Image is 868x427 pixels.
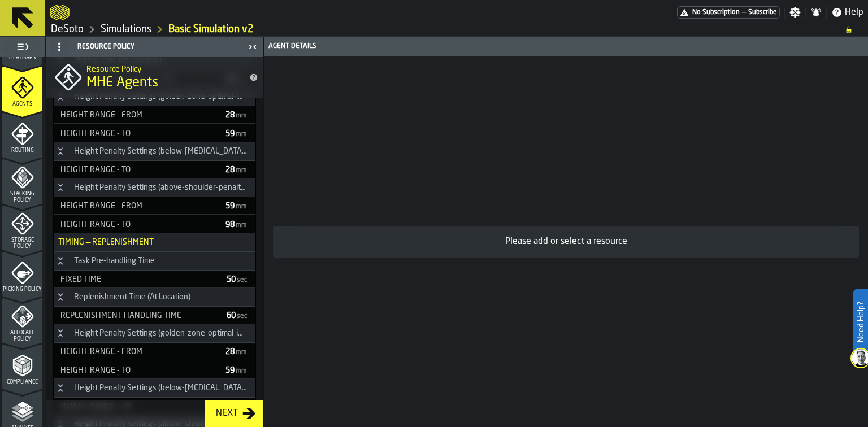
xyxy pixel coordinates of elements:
li: menu Storage Policy [2,205,42,250]
li: menu Picking Policy [2,251,42,297]
span: Allocate Policy [2,330,42,342]
li: menu Allocate Policy [2,298,42,343]
span: 59 [225,202,248,210]
span: Agents [2,101,42,107]
div: Height Penalty Settings (above-shoulder-penalty-imperial) [67,183,255,192]
div: Resource Policy [48,38,245,56]
span: Storage Policy [2,237,42,250]
li: menu Compliance [2,344,42,389]
li: menu Heatmaps [2,20,42,65]
div: StatList-item-Height Range - From [54,106,255,124]
div: Height Penalty Settings (golden-zone-optimal-imperial) [67,329,255,338]
div: Replenishment Handling time [56,311,218,320]
span: 28 [225,348,248,356]
div: StatList-item-Replenishment Handling time [54,307,255,324]
h3: title-section-Height Penalty Settings (golden-zone-optimal-imperial) [54,324,255,343]
button: Button-Height Penalty Settings (golden-zone-optimal-imperial)-open [54,329,67,338]
span: 50 [227,276,248,284]
div: StatList-item-Height Range - To [54,398,255,415]
div: StatList-item-Height Range - To [54,216,255,233]
div: Replenishment Time (At Location) [67,293,197,302]
span: mm [236,112,247,119]
span: Routing [2,147,42,154]
div: Height Penalty Settings (below-[MEDICAL_DATA]-penalty-imperial) [67,147,255,156]
div: Please add or select a resource [282,235,850,249]
div: Height Range - To [56,129,216,138]
div: Agent details [266,42,866,50]
h3: title-section-Task Pre-handling Time [54,252,255,271]
button: Button-Height Penalty Settings (below-knuckle-penalty-imperial)-open [54,384,67,393]
h2: Sub Title [86,63,240,74]
h3: title-section-Height Penalty Settings (above-shoulder-penalty-imperial) [54,178,255,197]
div: Height Range - From [56,202,216,211]
a: link-to-/wh/i/53489ce4-9a4e-4130-9411-87a947849922 [51,23,84,36]
span: mm [236,131,247,138]
span: 59 [225,367,248,374]
div: Next [211,407,242,420]
div: Height Range - To [56,220,216,229]
div: Height Range - From [56,111,216,120]
nav: Breadcrumb [50,23,863,36]
div: StatList-item-Height Range - To [54,361,255,379]
span: mm [236,167,247,174]
div: StatList-item-Height Range - To [54,125,255,142]
label: button-toggle-Notifications [806,7,826,18]
div: Fixed time [56,275,218,284]
span: Subscribe [748,8,777,16]
span: 28 [225,166,248,174]
a: link-to-/wh/i/53489ce4-9a4e-4130-9411-87a947849922 [101,23,151,36]
li: menu Agents [2,66,42,111]
button: Button-Task Pre-handling Time-open [54,256,67,265]
h3: title-section-Height Penalty Settings (below-knuckle-penalty-imperial) [54,142,255,161]
span: sec [237,313,247,320]
button: Button-Height Penalty Settings (below-knuckle-penalty-imperial)-open [54,147,67,156]
button: Button-Height Penalty Settings (above-shoulder-penalty-imperial)-open [54,183,67,192]
label: button-toggle-Close me [245,40,261,54]
span: No Subscription [692,8,740,16]
button: button-Next [205,400,263,427]
span: Compliance [2,379,42,385]
span: Stacking Policy [2,191,42,203]
span: Heatmaps [2,55,42,61]
div: StatList-item-Height Range - To [54,161,255,178]
label: button-toggle-Settings [785,7,805,18]
label: button-toggle-Help [827,6,868,19]
h3: title-section-Height Penalty Settings (below-knuckle-penalty-imperial) [54,379,255,398]
span: — [742,8,746,16]
button: Button-Replenishment Time (At Location)-open [54,293,67,302]
div: title-MHE Agents [46,57,263,98]
span: sec [237,277,247,284]
span: mm [236,222,247,229]
span: mm [236,349,247,356]
a: logo-header [50,2,70,23]
header: Agent details [264,37,868,56]
span: 98 [225,221,248,229]
div: Height Range - To [56,366,216,375]
div: Task Pre-handling Time [67,256,162,265]
span: Timing — Replenishment [54,238,154,247]
div: StatList-item-Fixed time [54,271,255,288]
li: menu Stacking Policy [2,159,42,204]
label: button-toggle-Toggle Full Menu [2,39,42,55]
a: link-to-/wh/i/53489ce4-9a4e-4130-9411-87a947849922/pricing/ [677,6,780,19]
span: 59 [225,130,248,138]
div: Height Range - From [56,347,216,356]
div: StatList-item-Height Range - From [54,197,255,215]
span: mm [236,203,247,210]
span: MHE Agents [86,74,158,92]
label: Need Help? [854,290,867,354]
span: 28 [225,111,248,119]
span: Picking Policy [2,286,42,293]
a: link-to-/wh/i/53489ce4-9a4e-4130-9411-87a947849922/simulations/1f62d167-152a-4059-937e-329100f67c26 [168,23,254,36]
div: Height Penalty Settings (below-[MEDICAL_DATA]-penalty-imperial) [67,384,255,393]
h3: title-section-Timing — Replenishment [54,233,255,252]
span: Help [845,6,863,19]
div: Height Range - To [56,165,216,175]
li: menu Routing [2,112,42,158]
span: 60 [227,312,248,320]
span: mm [236,368,247,374]
div: StatList-item-Height Range - From [54,343,255,360]
div: Menu Subscription [677,6,780,19]
h3: title-section-Replenishment Time (At Location) [54,288,255,307]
